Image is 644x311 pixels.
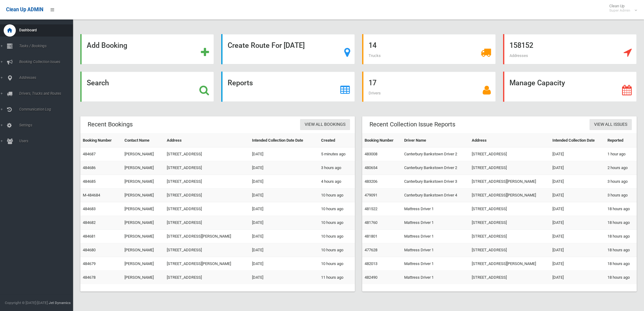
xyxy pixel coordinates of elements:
td: 10 hours ago [319,216,355,230]
td: [DATE] [550,243,605,257]
td: [DATE] [250,257,319,271]
span: Addresses [17,76,78,80]
td: Canterbury Bankstown Driver 2 [402,147,469,161]
td: [DATE] [550,189,605,202]
td: 18 hours ago [605,230,637,243]
td: [STREET_ADDRESS] [469,202,550,216]
a: Add Booking [80,34,214,64]
td: Mattress Driver 1 [402,230,469,243]
td: [STREET_ADDRESS][PERSON_NAME] [469,175,550,189]
span: Drivers [369,91,381,95]
th: Booking Number [362,134,402,147]
span: Booking Collection Issues [17,60,78,64]
td: [DATE] [550,230,605,243]
a: 481760 [365,220,377,225]
td: Mattress Driver 1 [402,243,469,257]
span: Addresses [509,53,528,58]
td: [PERSON_NAME] [122,161,164,175]
strong: 17 [369,79,376,87]
a: 484687 [83,152,96,156]
td: 11 hours ago [319,271,355,284]
strong: 14 [369,41,376,50]
a: 484682 [83,220,96,225]
a: 479091 [365,193,377,197]
a: 482490 [365,275,377,280]
td: Canterbury Bankstown Driver 4 [402,189,469,202]
td: [STREET_ADDRESS] [164,271,250,284]
td: 18 hours ago [605,257,637,271]
td: 3 hours ago [605,175,637,189]
td: 5 minutes ago [319,147,355,161]
td: [STREET_ADDRESS] [469,147,550,161]
a: Search [80,72,214,102]
strong: Reports [228,79,253,87]
td: [DATE] [250,243,319,257]
td: Mattress Driver 1 [402,202,469,216]
a: 484678 [83,275,96,280]
a: 484680 [83,248,96,252]
td: [STREET_ADDRESS] [469,230,550,243]
small: Super Admin [609,8,630,13]
a: 484686 [83,165,96,170]
td: [STREET_ADDRESS] [164,147,250,161]
td: [STREET_ADDRESS] [164,175,250,189]
strong: Search [87,79,109,87]
header: Recent Bookings [80,118,140,130]
td: [STREET_ADDRESS] [469,161,550,175]
th: Booking Number [80,134,122,147]
span: Clean Up [606,4,636,13]
td: [STREET_ADDRESS][PERSON_NAME] [469,257,550,271]
td: 18 hours ago [605,243,637,257]
a: 480654 [365,165,377,170]
td: [STREET_ADDRESS] [469,243,550,257]
td: 10 hours ago [319,202,355,216]
a: 14 Trucks [362,34,496,64]
span: Clean Up ADMIN [6,7,43,12]
a: View All Bookings [300,119,350,130]
td: [STREET_ADDRESS][PERSON_NAME] [469,189,550,202]
td: 18 hours ago [605,202,637,216]
td: [DATE] [550,161,605,175]
header: Recent Collection Issue Reports [362,118,463,130]
strong: Add Booking [87,41,127,50]
a: 484683 [83,207,96,211]
th: Contact Name [122,134,164,147]
th: Created [319,134,355,147]
td: [PERSON_NAME] [122,189,164,202]
td: 10 hours ago [319,243,355,257]
a: 481522 [365,207,377,211]
a: 483008 [365,152,377,156]
td: [STREET_ADDRESS] [164,243,250,257]
span: Communication Log [17,107,78,111]
a: 484679 [83,261,96,266]
td: 3 hours ago [319,161,355,175]
td: [DATE] [550,257,605,271]
th: Driver Name [402,134,469,147]
td: [DATE] [550,147,605,161]
td: [DATE] [250,189,319,202]
td: [DATE] [250,202,319,216]
td: [DATE] [250,271,319,284]
a: 17 Drivers [362,72,496,102]
td: 2 hours ago [605,161,637,175]
td: [DATE] [550,271,605,284]
td: [STREET_ADDRESS] [469,216,550,230]
th: Intended Collection Date [550,134,605,147]
td: Canterbury Bankstown Driver 2 [402,161,469,175]
td: [STREET_ADDRESS] [164,161,250,175]
a: Manage Capacity [503,72,637,102]
td: [DATE] [250,216,319,230]
strong: Manage Capacity [509,79,565,87]
span: Dashboard [17,28,78,32]
td: 18 hours ago [605,216,637,230]
td: [PERSON_NAME] [122,230,164,243]
td: 1 hour ago [605,147,637,161]
td: [PERSON_NAME] [122,175,164,189]
a: Create Route For [DATE] [221,34,355,64]
td: 10 hours ago [319,189,355,202]
td: [STREET_ADDRESS][PERSON_NAME] [164,257,250,271]
td: 10 hours ago [319,257,355,271]
td: Mattress Driver 1 [402,271,469,284]
td: 10 hours ago [319,230,355,243]
td: [DATE] [250,161,319,175]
